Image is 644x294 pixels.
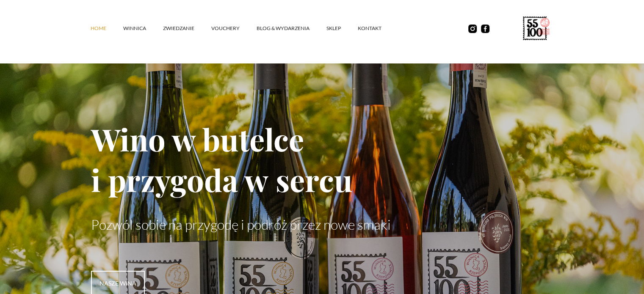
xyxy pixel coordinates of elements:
a: kontakt [358,16,398,41]
a: vouchery [211,16,257,41]
a: Blog & Wydarzenia [257,16,326,41]
a: ZWIEDZANIE [163,16,211,41]
h1: Wino w butelce i przygoda w sercu [91,118,553,200]
a: winnica [123,16,163,41]
p: Pozwól sobie na przygodę i podróż przez nowe smaki [91,217,553,233]
a: SKLEP [326,16,358,41]
a: Home [91,16,123,41]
